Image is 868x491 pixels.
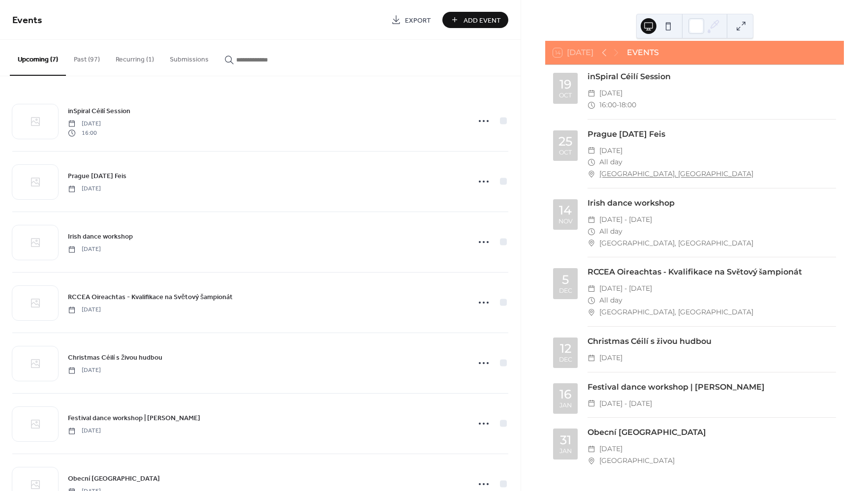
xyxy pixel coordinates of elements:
[599,214,652,226] span: [DATE] - [DATE]
[68,120,101,128] span: [DATE]
[599,99,617,111] span: 16:00
[599,352,622,364] span: [DATE]
[558,218,573,225] div: Nov
[588,226,595,238] div: ​
[599,283,652,295] span: [DATE] - [DATE]
[66,40,108,75] button: Past (97)
[68,106,130,117] span: inSpiral Céilí Session
[588,238,595,249] div: ​
[599,307,753,318] span: [GEOGRAPHIC_DATA], [GEOGRAPHIC_DATA]
[68,412,200,424] a: Festival dance workshop | [PERSON_NAME]
[588,381,836,393] div: Festival dance workshop | [PERSON_NAME]
[559,150,572,156] div: Oct
[68,128,101,137] span: 16:00
[68,171,126,182] span: Prague [DATE] Feis
[599,168,753,180] a: [GEOGRAPHIC_DATA], [GEOGRAPHIC_DATA]
[588,99,595,111] div: ​
[588,427,836,438] div: Obecní [GEOGRAPHIC_DATA]
[599,156,622,168] span: All day
[558,135,572,148] div: 25
[588,443,595,455] div: ​
[588,145,595,157] div: ​
[68,105,130,117] a: inSpiral Céilí Session
[588,156,595,168] div: ​
[559,78,571,91] div: 19
[68,306,101,314] span: [DATE]
[68,352,162,363] a: Christmas Céilí s živou hudbou
[588,455,595,467] div: ​
[464,15,501,26] span: Add Event
[68,184,101,193] span: [DATE]
[405,15,431,26] span: Export
[384,12,438,28] a: Export
[559,92,572,99] div: Oct
[12,11,42,30] span: Events
[617,99,619,111] span: -
[599,226,622,238] span: All day
[68,366,101,375] span: [DATE]
[588,295,595,307] div: ​
[68,474,160,484] span: Obecní [GEOGRAPHIC_DATA]
[10,40,66,76] button: Upcoming (7)
[588,266,836,278] div: RCCEA Oireachtas - Kvalifikace na Světový šampionát
[588,197,836,209] div: Irish dance workshop
[599,145,622,157] span: [DATE]
[588,336,836,347] div: Christmas Céilí s živou hudbou
[68,353,162,363] span: Christmas Céilí s živou hudbou
[68,473,160,484] a: Obecní [GEOGRAPHIC_DATA]
[599,295,622,307] span: All day
[559,357,572,363] div: Dec
[599,443,622,455] span: [DATE]
[68,292,233,303] span: RCCEA Oireachtas - Kvalifikace na Světový šampionát
[442,12,508,28] button: Add Event
[588,352,595,364] div: ​
[108,40,162,75] button: Recurring (1)
[68,427,101,435] span: [DATE]
[68,291,233,303] a: RCCEA Oireachtas - Kvalifikace na Světový šampionát
[599,455,675,467] span: [GEOGRAPHIC_DATA]
[68,413,200,424] span: Festival dance workshop | [PERSON_NAME]
[559,204,572,216] div: 14
[562,274,569,286] div: 5
[588,168,595,180] div: ​
[162,40,217,75] button: Submissions
[68,231,133,242] a: Irish dance workshop
[588,307,595,318] div: ​
[559,448,572,455] div: Jan
[588,283,595,295] div: ​
[588,398,595,410] div: ​
[588,128,836,140] div: Prague [DATE] Feis
[559,288,572,294] div: Dec
[68,170,126,182] a: Prague [DATE] Feis
[588,88,595,99] div: ​
[560,342,571,355] div: 12
[599,238,753,249] span: [GEOGRAPHIC_DATA], [GEOGRAPHIC_DATA]
[68,245,101,254] span: [DATE]
[627,47,659,59] div: EVENTS
[588,71,836,83] div: inSpiral Céilí Session
[560,434,571,446] div: 31
[68,232,133,242] span: Irish dance workshop
[559,388,571,400] div: 16
[588,214,595,226] div: ​
[559,402,572,409] div: Jan
[619,99,636,111] span: 18:00
[599,398,652,410] span: [DATE] - [DATE]
[599,88,622,99] span: [DATE]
